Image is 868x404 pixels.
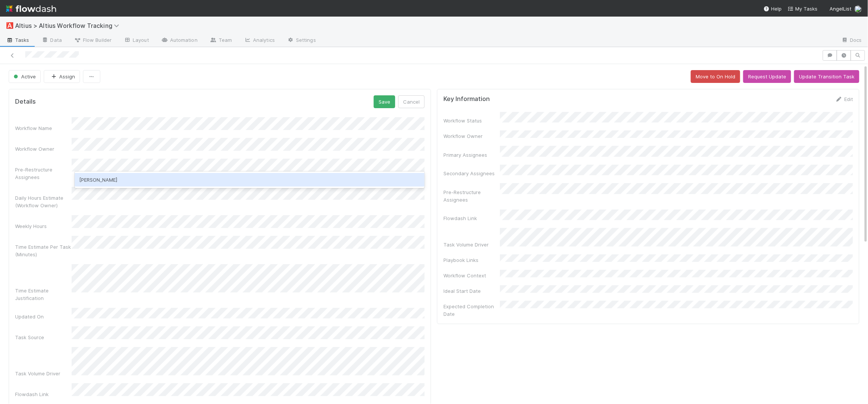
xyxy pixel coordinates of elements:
div: Flowdash Link [443,214,500,222]
div: Help [764,5,782,12]
div: [PERSON_NAME] [75,173,425,187]
h5: Details [15,98,36,106]
div: Time Estimate Justification [15,287,72,302]
button: Update Transition Task [794,70,859,83]
div: Playbook Links [443,256,500,264]
div: Workflow Owner [15,145,72,153]
div: Time Estimate Per Task (Minutes) [15,243,72,258]
span: 🅰️ [6,22,14,29]
a: Settings [281,35,322,47]
a: Analytics [238,35,281,47]
a: Docs [835,35,868,47]
div: Workflow Context [443,272,500,279]
div: Updated On [15,313,72,320]
div: Daily Hours Estimate (Workflow Owner) [15,194,72,209]
button: Save [374,95,395,108]
div: Workflow Owner [443,132,500,140]
img: logo-inverted-e16ddd16eac7371096b0.svg [6,2,56,15]
img: avatar_2bce2475-05ee-46d3-9413-d3901f5fa03f.png [854,5,862,13]
button: Active [9,70,41,83]
div: Secondary Assignees [443,170,500,177]
a: Data [35,35,68,47]
a: Automation [155,35,204,47]
div: Pre-Restructure Assignees [443,188,500,204]
span: AngelList [830,6,851,12]
a: Edit [835,96,853,102]
div: Expected Completion Date [443,303,500,318]
h5: Key Information [443,95,490,103]
div: Ideal Start Date [443,287,500,295]
div: Workflow Name [15,124,72,132]
button: Move to On Hold [691,70,740,83]
span: Altius > Altius Workflow Tracking [15,22,123,29]
button: Assign [44,70,80,83]
div: Primary Assignees [443,151,500,159]
a: Layout [118,35,155,47]
div: Workflow Status [443,117,500,124]
div: Flowdash Link [15,390,72,398]
a: Flow Builder [68,35,118,47]
div: Weekly Hours [15,222,72,230]
div: Pre-Restructure Assignees [15,166,72,181]
div: Task Volume Driver [15,370,72,377]
div: Task Volume Driver [443,241,500,248]
span: My Tasks [788,6,817,12]
span: Flow Builder [74,36,112,44]
a: Team [204,35,238,47]
div: Task Source [15,334,72,341]
a: My Tasks [788,5,817,12]
span: Tasks [6,36,29,44]
button: Request Update [743,70,791,83]
button: Cancel [398,95,425,108]
span: Active [12,73,36,80]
